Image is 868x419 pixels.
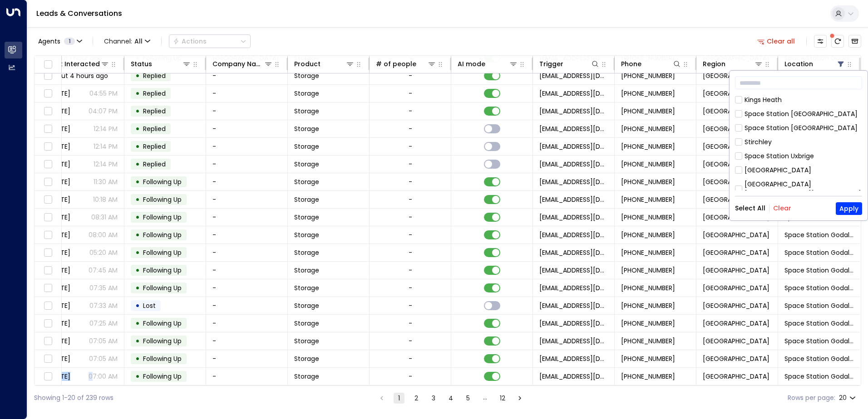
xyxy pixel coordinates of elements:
span: Following Up [143,248,182,257]
span: +447891503092 [621,230,675,239]
td: - [206,138,288,155]
span: All [134,38,143,45]
span: Toggle select row [42,371,54,382]
p: 12:14 PM [94,142,118,151]
p: 12:14 PM [94,160,118,169]
span: +447765136127 [621,213,675,222]
span: Storage [294,230,319,239]
span: Replied [143,124,166,133]
div: Location [784,58,845,69]
span: +447519677879 [621,319,675,328]
span: leads@space-station.co.uk [539,319,608,328]
span: Surrey [703,177,769,186]
div: Phone [621,58,681,69]
div: • [135,192,140,207]
span: Toggle select row [42,247,54,258]
span: leads@space-station.co.uk [539,354,608,363]
span: leads@space-station.co.uk [539,248,608,257]
span: Surrey [703,336,769,346]
span: Space Station Godalming [784,230,853,239]
span: Surrey [703,213,769,222]
span: Surrey [703,107,769,116]
span: Following Up [143,195,182,204]
div: - [409,107,412,116]
p: 04:55 PM [89,89,118,98]
div: • [135,68,140,83]
span: Lost [143,301,156,310]
span: Replied [143,71,166,80]
td: - [206,102,288,120]
span: Surrey [703,354,769,363]
span: Toggle select row [42,229,54,241]
span: 1 [64,38,75,45]
div: Kings Heath [735,95,862,105]
span: Toggle select row [42,300,54,312]
span: Toggle select row [42,141,54,152]
button: Go to page 3 [428,393,439,404]
span: +447768755499 [621,266,675,275]
span: leads@space-station.co.uk [539,336,608,346]
button: Go to page 4 [445,393,456,404]
nav: pagination navigation [376,392,526,404]
div: - [409,160,412,169]
label: Rows per page: [788,393,835,403]
div: Space Station [GEOGRAPHIC_DATA] [745,109,858,119]
div: • [135,86,140,101]
span: +447450893501 [621,177,675,186]
span: Storage [294,195,319,204]
div: Space Station Uxbrige [735,151,862,161]
div: # of people [376,58,416,69]
div: Location [784,58,813,69]
td: - [206,209,288,226]
p: 10:18 AM [93,195,118,204]
td: - [206,156,288,173]
span: Storage [294,89,319,98]
td: - [206,262,288,279]
div: Trigger [539,58,563,69]
div: - [409,195,412,204]
div: • [135,156,140,172]
div: - [409,177,412,186]
div: - [409,283,412,292]
p: 07:05 AM [89,336,118,346]
p: 08:00 AM [89,230,118,239]
span: +447960612500 [621,354,675,363]
span: +447482456196 [621,89,675,98]
span: Following Up [143,283,182,292]
button: page 1 [394,393,404,404]
td: - [206,173,288,190]
div: - [409,142,412,151]
button: Apply [836,202,862,215]
span: Storage [294,71,319,80]
span: Toggle select row [42,159,54,170]
div: Region [703,58,725,69]
p: 04:07 PM [89,107,118,116]
div: - [409,213,412,222]
span: Following Up [143,230,182,239]
div: Kings Heath [745,95,782,105]
span: about 4 hours ago [49,71,108,80]
span: Surrey [703,89,769,98]
div: • [135,333,140,349]
td: - [206,244,288,261]
p: 12:14 PM [94,124,118,133]
div: • [135,245,140,260]
div: • [135,121,140,136]
span: Space Station Godalming [784,266,853,275]
a: Leads & Conversations [36,8,122,19]
td: - [206,368,288,385]
span: Storage [294,301,319,310]
div: Status [131,58,191,69]
span: Surrey [703,160,769,169]
div: - [409,336,412,346]
span: Storage [294,248,319,257]
span: leads@space-station.co.uk [539,71,608,80]
span: Storage [294,107,319,116]
button: Select All [735,205,765,212]
span: Space Station Godalming [784,372,853,381]
span: +447967635364 [621,372,675,381]
span: Replied [143,89,166,98]
div: • [135,280,140,296]
div: Space Station [GEOGRAPHIC_DATA] [735,123,862,133]
span: Following Up [143,372,182,381]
